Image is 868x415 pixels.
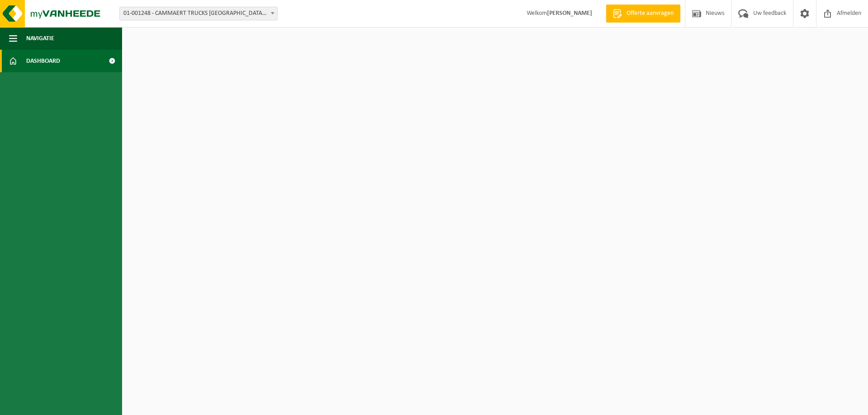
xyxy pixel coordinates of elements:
span: Offerte aanvragen [624,9,676,18]
span: 01-001248 - CAMMAERT TRUCKS ANTWERPEN NV - ANTWERPEN [120,7,277,20]
span: Navigatie [26,27,54,50]
span: 01-001248 - CAMMAERT TRUCKS ANTWERPEN NV - ANTWERPEN [119,7,278,20]
strong: [PERSON_NAME] [547,10,592,17]
a: Offerte aanvragen [606,5,680,23]
span: Dashboard [26,50,60,72]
